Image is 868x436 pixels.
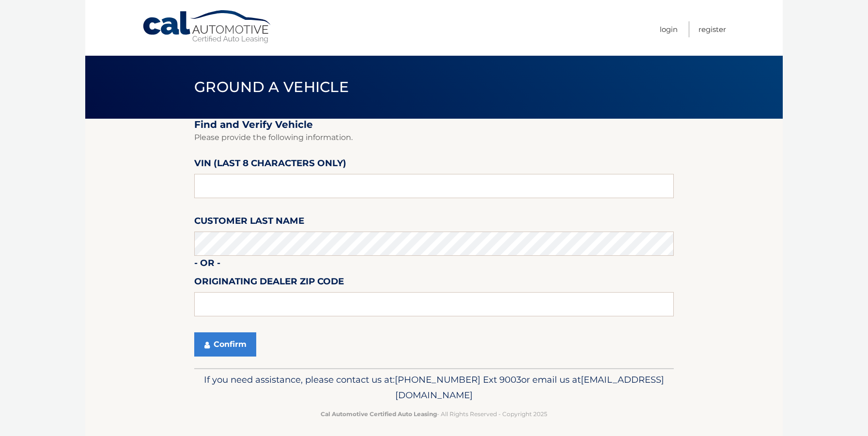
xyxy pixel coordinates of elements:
[142,10,273,44] a: Cal Automotive
[194,78,349,96] span: Ground a Vehicle
[194,274,344,292] label: Originating Dealer Zip Code
[194,119,674,131] h2: Find and Verify Vehicle
[194,156,346,174] label: VIN (last 8 characters only)
[194,332,256,357] button: Confirm
[321,410,437,418] strong: Cal Automotive Certified Auto Leasing
[201,409,667,419] p: - All Rights Reserved - Copyright 2025
[201,372,667,403] p: If you need assistance, please contact us at: or email us at
[194,131,674,144] p: Please provide the following information.
[660,21,678,37] a: Login
[194,256,220,274] label: - or -
[698,21,726,37] a: Register
[395,374,521,385] span: [PHONE_NUMBER] Ext 9003
[194,214,304,232] label: Customer Last Name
